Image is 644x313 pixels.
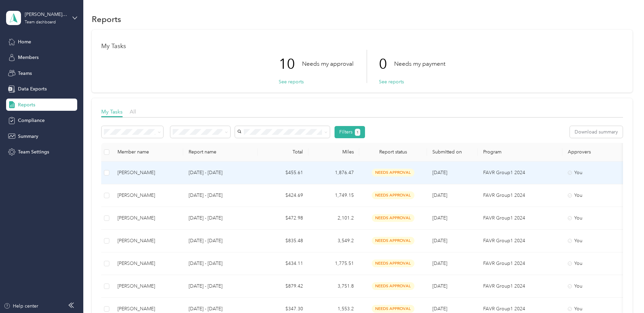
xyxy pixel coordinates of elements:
div: You [568,237,625,245]
span: Reports [18,101,35,108]
p: FAVR Group1 2024 [483,305,557,313]
div: [PERSON_NAME] [117,169,178,176]
th: Approvers [562,143,630,162]
td: FAVR Group1 2024 [478,230,562,252]
span: needs approval [372,259,414,267]
span: needs approval [372,282,414,290]
span: Teams [18,70,32,77]
p: FAVR Group1 2024 [483,169,557,176]
td: $424.69 [258,184,308,207]
td: $434.11 [258,252,308,275]
p: FAVR Group1 2024 [483,260,557,267]
span: 1 [357,129,359,135]
p: [DATE] - [DATE] [189,169,252,176]
button: See reports [379,78,404,85]
span: My Tasks [101,108,123,115]
td: FAVR Group1 2024 [478,275,562,298]
p: [DATE] - [DATE] [189,283,252,290]
td: 1,876.47 [308,162,359,184]
span: Summary [18,133,38,140]
span: [DATE] [432,238,447,244]
span: needs approval [372,214,414,222]
td: 3,751.8 [308,275,359,298]
span: needs approval [372,237,414,245]
td: 3,549.2 [308,230,359,252]
button: 1 [355,129,361,136]
td: $472.98 [258,207,308,230]
h1: Reports [92,16,121,23]
div: Team dashboard [25,20,56,24]
p: [DATE] - [DATE] [189,214,252,222]
div: [PERSON_NAME] [117,283,178,290]
span: needs approval [372,305,414,313]
td: 2,101.2 [308,207,359,230]
p: [DATE] - [DATE] [189,237,252,245]
td: $879.42 [258,275,308,298]
div: [PERSON_NAME] [117,237,178,245]
p: 0 [379,50,394,78]
td: $455.61 [258,162,308,184]
span: [DATE] [432,260,447,266]
th: Submitted on [427,143,478,162]
div: [PERSON_NAME] [117,192,178,199]
div: You [568,214,625,222]
th: Report name [183,143,258,162]
div: Miles [314,149,354,155]
p: [DATE] - [DATE] [189,260,252,267]
td: 1,775.51 [308,252,359,275]
div: Member name [117,149,178,155]
span: [DATE] [432,283,447,289]
div: [PERSON_NAME] [117,305,178,313]
td: FAVR Group1 2024 [478,252,562,275]
div: You [568,169,625,176]
p: 10 [279,50,302,78]
span: needs approval [372,169,414,176]
p: Needs my approval [302,60,353,68]
span: Members [18,54,39,61]
button: Download summary [570,126,623,138]
div: [PERSON_NAME] [117,214,178,222]
span: [DATE] [432,215,447,221]
div: You [568,305,625,313]
td: 1,749.15 [308,184,359,207]
p: [DATE] - [DATE] [189,305,252,313]
span: [DATE] [432,170,447,175]
div: You [568,260,625,267]
p: FAVR Group1 2024 [483,283,557,290]
div: [PERSON_NAME] American Food Co. [25,11,67,18]
td: $835.48 [258,230,308,252]
h1: My Tasks [101,43,623,50]
button: Help center [4,302,38,310]
span: Report status [365,149,422,155]
td: FAVR Group1 2024 [478,162,562,184]
span: [DATE] [432,192,447,198]
p: FAVR Group1 2024 [483,192,557,199]
iframe: Everlance-gr Chat Button Frame [606,275,644,313]
p: FAVR Group1 2024 [483,237,557,245]
span: Compliance [18,117,45,124]
th: Program [478,143,562,162]
span: Team Settings [18,148,49,155]
span: All [130,108,136,115]
p: Needs my payment [394,60,445,68]
button: Filters1 [335,126,365,138]
span: [DATE] [432,306,447,312]
div: You [568,283,625,290]
p: FAVR Group1 2024 [483,214,557,222]
button: See reports [279,78,304,85]
span: Home [18,38,31,45]
td: FAVR Group1 2024 [478,184,562,207]
div: [PERSON_NAME] [117,260,178,267]
span: needs approval [372,191,414,199]
div: You [568,192,625,199]
span: Data Exports [18,85,47,92]
td: FAVR Group1 2024 [478,207,562,230]
div: Total [263,149,303,155]
th: Member name [112,143,183,162]
p: [DATE] - [DATE] [189,192,252,199]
